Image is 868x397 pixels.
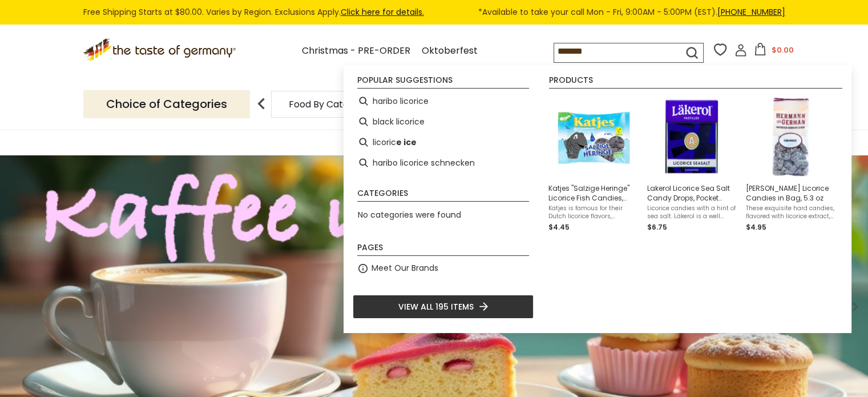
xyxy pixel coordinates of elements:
span: Katjes "Salzige Heringe" Licorice Fish Candies, 175g - Made In [GEOGRAPHIC_DATA] [548,183,638,203]
a: Click here for details. [341,6,424,18]
span: Licorice candies with a hint of sea salt. Läkerol is a well known Swedish brand for full-flavored... [647,204,737,220]
a: Katje "Salzige Heringe" Salted Black LicoriceKatjes "Salzige Heringe" Licorice Fish Candies, 175g... [548,95,638,233]
div: Free Shipping Starts at $80.00. Varies by Region. Exclusions Apply. [83,6,785,19]
li: black licorice [353,111,534,132]
span: These exquisite hard candies, flavored with licorice extract, are rich in taste, with a smooth te... [746,204,835,220]
span: Lakerol Licorice Sea Salt Candy Drops, Pocket Pack, 2.64oz [647,183,737,203]
li: Katjes "Salzige Heringe" Licorice Fish Candies, 175g - Made In Germany [544,91,643,238]
li: Pages [357,243,529,256]
img: Katje "Salzige Heringe" Salted Black Licorice [552,95,635,178]
span: $6.75 [647,222,667,232]
button: $0.00 [749,43,798,60]
img: previous arrow [250,93,273,115]
p: Choice of Categories [83,90,250,118]
a: Lakerol Licorice Sea Salt Candy Drops, Pocket Pack, 2.64ozLicorice candies with a hint of sea sal... [647,95,737,233]
img: Hermann Licorice Candy [749,95,832,178]
li: Products [549,76,842,89]
span: $4.45 [548,222,570,232]
li: Lakerol Licorice Sea Salt Candy Drops, Pocket Pack, 2.64oz [643,91,741,238]
span: $4.95 [746,222,766,232]
li: Meet Our Brands [353,258,534,279]
a: Meet Our Brands [372,262,438,275]
li: Hermann Bavarian Licorice Candies in Bag, 5.3 oz [741,91,840,238]
div: Instant Search Results [344,65,851,332]
a: Hermann Licorice Candy[PERSON_NAME] Licorice Candies in Bag, 5.3 ozThese exquisite hard candies, ... [746,95,835,233]
span: $0.00 [771,45,793,55]
li: Categories [357,189,529,202]
a: [PHONE_NUMBER] [717,6,785,18]
span: *Available to take your call Mon - Fri, 9:00AM - 5:00PM (EST). [478,6,785,19]
b: e ice [396,136,417,149]
span: Katjes is famous for their Dutch licorice flavors, including these tasty salted black licorice pi... [548,204,638,220]
li: haribo licorice schnecken [353,153,534,173]
span: View all 195 items [398,300,474,313]
span: No categories were found [358,209,461,220]
a: Oktoberfest [422,43,478,59]
li: licorice ice [353,132,534,153]
a: Christmas - PRE-ORDER [302,43,410,59]
a: Food By Category [289,100,369,109]
li: Popular suggestions [357,76,529,89]
li: View all 195 items [353,295,534,319]
span: [PERSON_NAME] Licorice Candies in Bag, 5.3 oz [746,183,835,203]
li: haribo licorice [353,91,534,111]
